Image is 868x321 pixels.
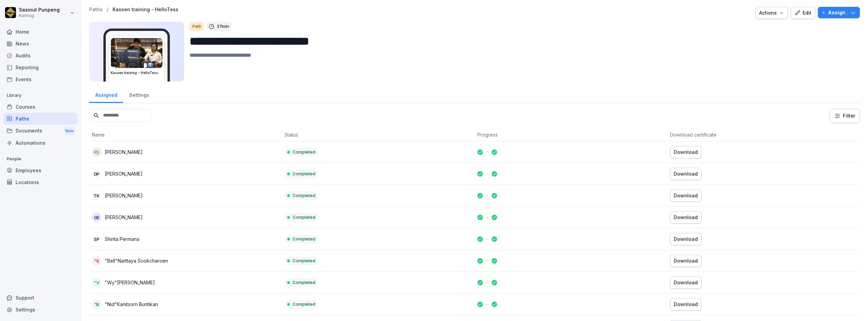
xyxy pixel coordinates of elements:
[674,301,698,308] div: Download
[755,7,788,19] button: Actions
[3,61,77,73] a: Reporting
[92,147,101,157] div: FS
[3,101,77,113] a: Courses
[674,170,698,178] div: Download
[113,7,178,13] a: Kassen training - HelloTess
[674,235,698,243] div: Download
[3,176,77,188] a: Locations
[3,164,77,176] a: Employees
[107,7,108,13] p: /
[64,127,75,135] div: New
[674,279,698,286] div: Download
[293,193,315,199] p: Completed
[3,90,77,101] p: Library
[3,125,77,137] a: DocumentsNew
[3,137,77,149] a: Automations
[670,298,702,310] button: Download
[3,304,77,316] a: Settings
[674,192,698,199] div: Download
[794,9,811,17] div: Edit
[293,214,315,220] p: Completed
[3,113,77,125] a: Paths
[105,170,143,177] p: [PERSON_NAME]
[670,168,702,180] button: Download
[190,22,204,31] div: Path
[830,109,860,123] button: Filter
[834,112,855,119] div: Filter
[92,256,101,266] div: "S
[92,213,101,222] div: GE
[3,73,77,85] a: Events
[3,50,77,61] a: Audits
[475,128,667,141] th: Progress
[670,277,702,289] button: Download
[293,301,315,307] p: Completed
[3,292,77,304] div: Support
[105,148,143,156] p: [PERSON_NAME]
[3,154,77,164] p: People
[791,7,815,19] button: Edit
[674,214,698,221] div: Download
[105,235,139,243] p: Shinta Permana
[92,169,101,179] div: DP
[89,128,282,141] th: Name
[293,149,315,155] p: Completed
[89,86,123,103] a: Assigned
[3,125,77,137] div: Documents
[92,300,101,309] div: "B
[670,146,702,158] button: Download
[89,7,103,13] a: Paths
[105,257,168,264] p: "Bell"Narttaya Sookcharoen
[282,128,474,141] th: Status
[105,279,155,286] p: "Wy"[PERSON_NAME]
[293,280,315,286] p: Completed
[670,190,702,202] button: Download
[123,86,155,103] a: Settings
[3,26,77,38] a: Home
[92,278,101,287] div: "V
[111,38,162,68] img: ojoimyx1wd6xck7bel74sdef.png
[3,38,77,50] a: News
[670,255,702,267] button: Download
[105,301,158,308] p: "Nid"Kanitsorn Buntikan
[105,214,143,221] p: [PERSON_NAME]
[293,258,315,264] p: Completed
[217,23,229,30] p: 37 min
[293,171,315,177] p: Completed
[670,211,702,224] button: Download
[293,236,315,242] p: Completed
[670,233,702,245] button: Download
[92,191,101,200] div: TK
[19,13,60,18] p: Kaimug
[674,148,698,156] div: Download
[828,9,845,16] p: Assign
[92,234,101,244] div: SP
[674,257,698,265] div: Download
[667,128,860,141] th: Download certificate
[759,9,784,17] div: Actions
[818,7,860,18] button: Assign
[111,70,163,75] h3: Kassen training - HelloTess
[19,7,60,13] p: Sasinut Punpeng
[105,192,143,199] p: [PERSON_NAME]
